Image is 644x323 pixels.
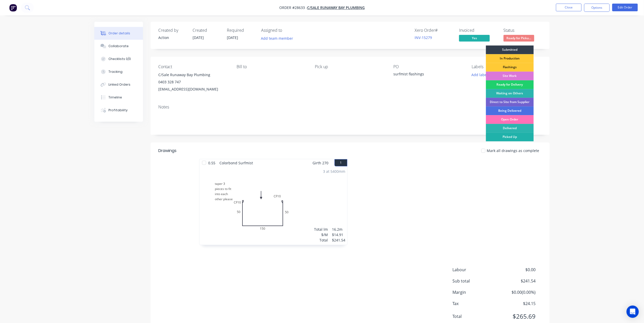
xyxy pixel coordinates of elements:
span: Total [452,313,498,319]
button: Edit Order [612,4,638,11]
div: Total [314,237,328,243]
div: Invoiced [459,28,497,33]
button: Tracking [94,65,143,78]
button: Timeline [94,91,143,104]
div: Open Intercom Messenger [627,306,639,318]
span: Yes [459,35,490,41]
div: $241.54 [332,237,345,243]
span: $265.69 [498,312,536,321]
button: Add team member [258,35,296,42]
div: 16.2m [332,227,345,232]
span: Sub total [452,278,498,284]
span: [DATE] [193,35,204,40]
button: Order details [94,27,143,40]
div: Linked Orders [109,82,131,87]
span: 0.55 [206,159,217,167]
div: Xero Order # [415,28,453,33]
div: Contact [158,64,228,69]
div: Notes [158,105,542,109]
div: Bill to [237,64,307,69]
div: Flashings [486,63,534,72]
button: Options [584,4,610,12]
div: Timeline [109,95,122,100]
button: Collaborate [94,40,143,53]
div: Checklists 0/0 [109,57,131,61]
div: Assigned to [261,28,312,33]
span: Margin [452,289,498,295]
a: C/Sale Runaway Bay Plumbing [307,5,365,10]
button: Ready for Picku... [504,35,534,43]
button: Linked Orders [94,78,143,91]
div: PO [393,64,463,69]
span: $241.54 [498,278,536,284]
div: Created [193,28,221,33]
div: $/M [314,232,328,237]
span: Ready for Picku... [504,35,534,41]
div: Action [158,35,186,40]
div: Waiting on Others [486,89,534,98]
button: Close [556,4,582,11]
div: C/Sale Runaway Bay Plumbing0403 328 747[EMAIL_ADDRESS][DOMAIN_NAME] [158,71,228,93]
div: $14.91 [332,232,345,237]
div: Site Work [486,72,534,80]
div: Pick up [315,64,385,69]
div: taper 3pieces to fitinto eachother pleaseCF1050150CF10503 at 5400mmTotal lm$/MTotal16.2m$14.91$24... [199,167,347,245]
button: Profitability [94,104,143,117]
div: Total lm [314,227,328,232]
div: 3 at 5400mm [323,169,345,174]
div: In Production [486,54,534,63]
div: Collaborate [109,44,129,48]
div: Order details [109,31,130,36]
div: Submitted [486,45,534,54]
div: Profitability [109,108,128,113]
div: Picked Up [486,133,534,141]
span: Order #28633 - [279,5,307,10]
div: Being Delivered [486,106,534,115]
div: Labels [472,64,542,69]
span: Colorbond Surfmist [217,159,255,167]
div: [EMAIL_ADDRESS][DOMAIN_NAME] [158,86,228,93]
span: Girth 270 [313,159,328,167]
div: Required [227,28,255,33]
div: C/Sale Runaway Bay Plumbing [158,71,228,78]
div: Status [504,28,542,33]
span: Labour [452,267,498,273]
span: $0.00 ( 0.00 %) [498,289,536,295]
div: surfmist flashings [393,71,457,78]
img: Factory [9,4,17,12]
div: Open Order [486,115,534,124]
div: Tracking [109,69,123,74]
div: 0403 328 747 [158,78,228,86]
button: 1 [335,159,347,166]
div: Created by [158,28,186,33]
div: Ready for Delivery [486,80,534,89]
div: Delivered [486,124,534,133]
a: INV-15279 [415,35,432,40]
div: Drawings [158,148,176,154]
button: Add team member [261,35,296,42]
span: $24.15 [498,300,536,307]
button: Checklists 0/0 [94,53,143,65]
span: $0.00 [498,267,536,273]
span: Tax [452,300,498,307]
div: Direct to Site from Supplier [486,98,534,106]
span: [DATE] [227,35,238,40]
button: Add labels [469,71,492,78]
